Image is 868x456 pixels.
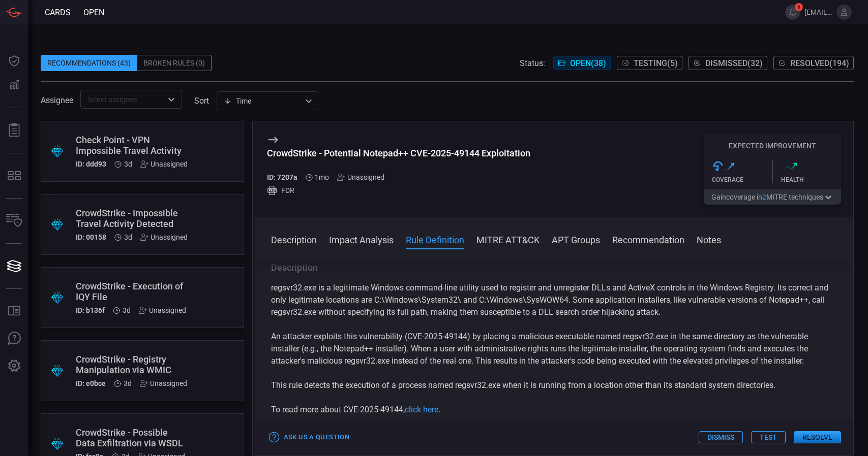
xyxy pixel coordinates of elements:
button: MITRE ATT&CK [476,233,540,245]
button: Recommendation [612,233,684,245]
button: Reports [2,118,26,143]
button: Dismiss [699,431,743,443]
div: Check Point - VPN Impossible Travel Activity [76,135,188,156]
span: Assignee [41,95,73,105]
div: Unassigned [140,379,187,387]
div: Unassigned [140,233,188,241]
button: Description [271,233,317,245]
button: Resolve [794,431,841,443]
div: Broken Rules (0) [137,55,212,71]
span: Cards [45,8,71,17]
h5: ID: e0bce [76,379,106,387]
button: Inventory [2,209,26,233]
span: Testing ( 5 ) [634,58,678,68]
button: Preferences [2,354,26,378]
button: Testing(5) [617,56,682,70]
div: Coverage [712,176,772,183]
button: Rule Definition [406,233,464,245]
div: Unassigned [139,306,186,314]
div: Time [224,96,302,106]
div: Unassigned [337,173,384,181]
p: regsvr32.exe is a legitimate Windows command-line utility used to register and unregister DLLs an... [271,282,837,318]
h5: ID: 7207a [267,173,297,181]
span: Aug 10, 2025 12:24 AM [124,379,132,387]
button: Test [751,431,786,443]
button: Dashboard [2,49,26,73]
div: CrowdStrike - Possible Data Exfiltration via WSDL [76,427,185,448]
span: [EMAIL_ADDRESS][DOMAIN_NAME] [804,8,832,16]
button: Ask Us A Question [2,327,26,351]
h5: ID: b136f [76,306,105,314]
h5: Expected Improvement [704,142,841,150]
h5: ID: 00158 [76,233,106,241]
div: Health [781,176,842,183]
div: CrowdStrike - Execution of IQY File [76,281,186,302]
p: To read more about CVE-2025-49144, . [271,404,837,416]
button: Notes [697,233,721,245]
button: MITRE - Detection Posture [2,164,26,188]
div: Recommendations (43) [41,55,137,71]
button: Cards [2,254,26,278]
button: Impact Analysis [329,233,394,245]
div: CrowdStrike - Potential Notepad++ CVE-2025-49144 Exploitation [267,148,530,158]
div: CrowdStrike - Impossible Travel Activity Detected [76,208,188,229]
div: CrowdStrike - Registry Manipulation via WMIC [76,354,187,375]
span: Status: [520,58,545,68]
span: Open ( 38 ) [570,58,606,68]
span: open [83,8,104,17]
span: 2 [762,193,766,201]
span: Resolved ( 194 ) [790,58,849,68]
button: Resolved(194) [773,56,854,70]
a: click here [405,405,438,414]
span: Aug 10, 2025 12:24 AM [124,160,132,168]
button: Open(38) [553,56,611,70]
p: This rule detects the execution of a process named regsvr32.exe when it is running from a locatio... [271,379,837,392]
span: Dismissed ( 32 ) [705,58,763,68]
div: Unassigned [140,160,188,168]
div: FDR [267,185,530,196]
button: Open [164,92,178,107]
button: 6 [785,5,800,20]
label: sort [194,96,209,106]
input: Select assignee [83,93,162,106]
p: An attacker exploits this vulnerability (CVE-2025-49144) by placing a malicious executable named ... [271,331,837,367]
button: Detections [2,73,26,97]
span: 6 [795,3,803,11]
button: APT Groups [552,233,600,245]
span: Aug 10, 2025 12:24 AM [124,233,132,241]
button: Rule Catalog [2,299,26,323]
h5: ID: ddd93 [76,160,106,168]
span: Jul 05, 2025 11:47 PM [315,173,329,181]
button: Dismissed(32) [689,56,767,70]
button: Ask Us a Question [267,430,352,445]
button: Gaincoverage in2MITRE techniques [704,189,841,205]
span: Aug 10, 2025 12:24 AM [123,306,131,314]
